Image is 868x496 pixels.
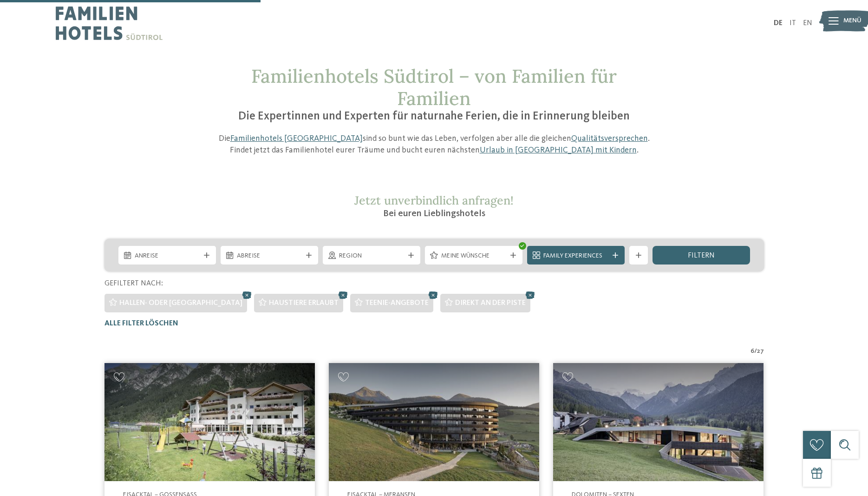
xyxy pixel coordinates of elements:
a: Familienhotels [GEOGRAPHIC_DATA] [230,134,363,143]
span: / [754,347,757,356]
span: Meine Wünsche [441,251,506,261]
a: DE [774,20,783,27]
span: Menü [843,16,861,26]
img: Family Resort Rainer ****ˢ [553,363,764,482]
span: Region [339,251,404,261]
span: Bei euren Lieblingshotels [383,209,485,218]
span: Abreise [237,251,302,261]
p: Die sind so bunt wie das Leben, verfolgen aber alle die gleichen . Findet jetzt das Familienhotel... [214,133,655,156]
span: Teenie-Angebote [365,299,429,307]
img: Familienhotels gesucht? Hier findet ihr die besten! [329,363,539,482]
span: 27 [757,347,764,356]
span: Alle Filter löschen [104,320,178,327]
span: Familienhotels Südtirol – von Familien für Familien [251,64,617,110]
span: Direkt an der Piste [455,299,526,307]
a: EN [803,20,812,27]
img: Kinderparadies Alpin ***ˢ [104,363,315,482]
span: 6 [751,347,754,356]
span: Hallen- oder [GEOGRAPHIC_DATA] [119,299,242,307]
span: Haustiere erlaubt [269,299,339,307]
span: filtern [688,252,715,259]
span: Gefiltert nach: [104,280,163,287]
span: Jetzt unverbindlich anfragen! [354,193,514,208]
a: IT [790,20,796,27]
span: Family Experiences [543,251,608,261]
a: Qualitätsversprechen [571,134,648,143]
a: Urlaub in [GEOGRAPHIC_DATA] mit Kindern [480,146,637,154]
span: Die Expertinnen und Experten für naturnahe Ferien, die in Erinnerung bleiben [238,111,630,122]
span: Anreise [135,251,200,261]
